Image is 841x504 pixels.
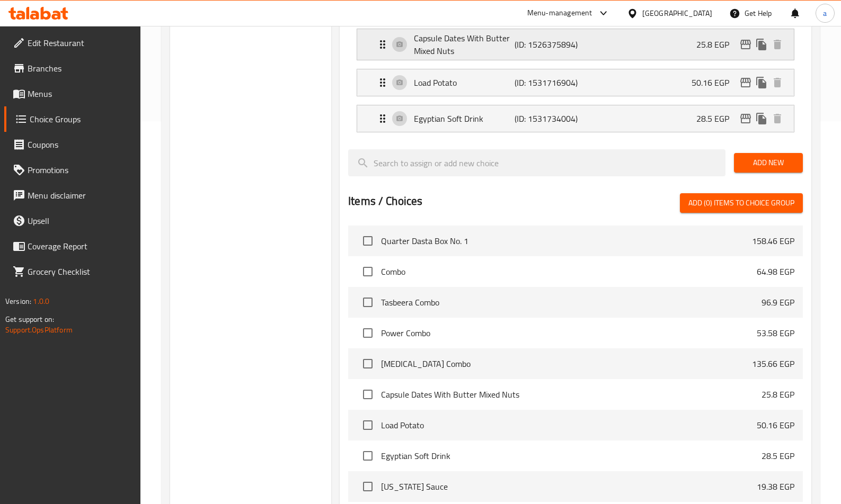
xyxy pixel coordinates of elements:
[754,37,769,52] button: duplicate
[4,208,140,233] a: Upsell
[357,322,379,344] span: Select choice
[769,111,785,127] button: delete
[757,480,794,493] p: 19.38 EGP
[4,233,140,259] a: Coverage Report
[414,76,515,89] p: Load Potato
[357,69,794,96] div: Expand
[688,196,794,210] span: Add (0) items to choice group
[5,323,73,337] a: Support.OpsPlatform
[28,189,132,202] span: Menu disclaimer
[680,193,803,213] button: Add (0) items to choice group
[4,183,140,208] a: Menu disclaimer
[381,296,762,309] span: Tasbeera Combo
[28,37,132,49] span: Edit Restaurant
[381,265,757,278] span: Combo
[348,24,803,65] li: Expand
[752,235,794,247] p: 158.46 EGP
[762,388,794,401] p: 25.8 EGP
[414,32,515,57] p: Capsule Dates With Butter Mixed Nuts
[738,111,754,127] button: edit
[762,449,794,462] p: 28.5 EGP
[357,445,379,467] span: Select choice
[5,312,54,326] span: Get support on:
[348,193,422,209] h2: Items / Choices
[28,240,132,253] span: Coverage Report
[28,87,132,100] span: Menus
[738,75,754,91] button: edit
[30,113,132,125] span: Choice Groups
[5,294,31,308] span: Version:
[348,149,725,176] input: search
[769,75,785,91] button: delete
[357,383,379,406] span: Select choice
[28,138,132,151] span: Coupons
[28,265,132,278] span: Grocery Checklist
[357,414,379,436] span: Select choice
[757,419,794,431] p: 50.16 EGP
[357,260,379,283] span: Select choice
[381,235,752,247] span: Quarter Dasta Box No. 1
[414,112,515,125] p: Egyptian Soft Drink
[381,327,757,339] span: Power Combo
[28,62,132,75] span: Branches
[381,357,752,370] span: [MEDICAL_DATA] Combo
[696,112,738,125] p: 28.5 EGP
[357,475,379,498] span: Select choice
[527,7,592,20] div: Menu-management
[734,153,803,173] button: Add New
[754,75,769,91] button: duplicate
[28,214,132,227] span: Upsell
[642,7,712,19] div: [GEOGRAPHIC_DATA]
[33,294,49,308] span: 1.0.0
[381,388,762,401] span: Capsule Dates With Butter Mixed Nuts
[769,37,785,52] button: delete
[757,265,794,278] p: 64.98 EGP
[823,7,827,19] span: a
[4,56,140,81] a: Branches
[692,76,738,89] p: 50.16 EGP
[754,111,769,127] button: duplicate
[357,353,379,375] span: Select choice
[757,327,794,339] p: 53.58 EGP
[4,132,140,157] a: Coupons
[4,106,140,132] a: Choice Groups
[348,101,803,137] li: Expand
[752,357,794,370] p: 135.66 EGP
[738,37,754,52] button: edit
[381,449,762,462] span: Egyptian Soft Drink
[357,105,794,132] div: Expand
[348,65,803,101] li: Expand
[762,296,794,309] p: 96.9 EGP
[381,419,757,431] span: Load Potato
[515,76,581,89] p: (ID: 1531716904)
[515,38,581,51] p: (ID: 1526375894)
[357,29,794,60] div: Expand
[742,156,794,169] span: Add New
[28,164,132,176] span: Promotions
[515,112,581,125] p: (ID: 1531734004)
[4,30,140,56] a: Edit Restaurant
[696,38,738,51] p: 25.8 EGP
[4,259,140,284] a: Grocery Checklist
[4,81,140,106] a: Menus
[357,230,379,252] span: Select choice
[381,480,757,493] span: [US_STATE] Sauce
[4,157,140,183] a: Promotions
[357,291,379,313] span: Select choice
